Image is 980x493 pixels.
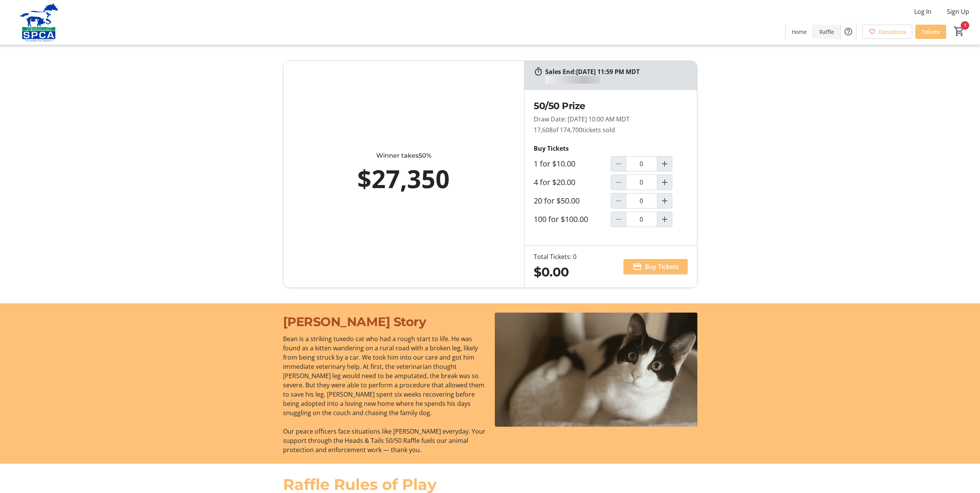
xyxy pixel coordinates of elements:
label: 100 for $100.00 [534,215,588,224]
span: Tickets [921,28,940,36]
a: Home [786,25,813,39]
span: Log In [914,7,931,16]
button: Sign Up [941,5,975,18]
img: Alberta SPCA's Logo [5,3,73,42]
p: Our peace officers face situations like [PERSON_NAME] everyday. Your support through the Heads & ... [283,427,486,454]
span: Home [792,28,807,36]
span: Sales End: [545,67,576,76]
div: $27,350 [317,160,491,197]
button: Cart [952,24,966,38]
h2: 50/50 Prize [534,99,688,113]
span: Buy Tickets [645,262,678,271]
button: Increment by one [657,193,672,208]
label: 4 for $20.00 [534,178,575,187]
a: Tickets [915,25,946,39]
p: 17,608 tickets sold [534,125,688,135]
a: Donations [863,25,912,39]
button: Increment by one [657,212,672,227]
img: undefined [495,313,697,427]
button: Increment by one [657,175,672,190]
label: 20 for $50.00 [534,196,580,205]
p: Draw Date: [DATE] 10:00 AM MDT [534,114,688,124]
button: Increment by one [657,156,672,171]
span: [DATE] 11:59 PM MDT [576,67,640,76]
button: Log In [908,5,938,18]
a: Raffle [813,25,840,39]
div: Winner takes [317,151,491,160]
div: $0.00 [534,263,576,281]
p: Bean is a striking tuxedo cat who had a rough start to life. He was found as a kitten wandering o... [283,334,486,417]
button: Help [841,24,856,39]
button: Buy Tickets [623,259,688,274]
div: loading [545,76,601,84]
span: [PERSON_NAME] Story [283,314,426,329]
span: of 174,700 [553,126,582,134]
span: 50% [419,152,431,159]
span: Raffle [819,28,834,36]
div: Total Tickets: 0 [534,252,576,261]
label: 1 for $10.00 [534,159,575,168]
span: Sign Up [947,7,969,16]
span: Donations [879,28,906,36]
strong: Buy Tickets [534,144,569,153]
